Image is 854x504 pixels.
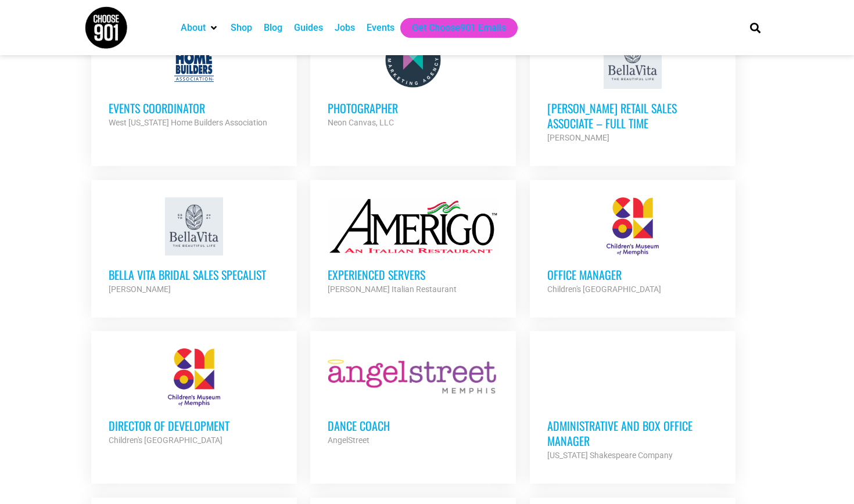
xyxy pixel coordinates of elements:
[109,118,267,127] strong: West [US_STATE] Home Builders Association
[310,13,516,147] a: Photographer Neon Canvas, LLC
[335,21,355,35] a: Jobs
[91,180,297,314] a: Bella Vita Bridal Sales Specalist [PERSON_NAME]
[530,13,735,162] a: [PERSON_NAME] Retail Sales Associate – Full Time [PERSON_NAME]
[109,435,223,445] strong: Children's [GEOGRAPHIC_DATA]
[231,21,252,35] a: Shop
[175,18,225,38] div: About
[547,100,718,131] h3: [PERSON_NAME] Retail Sales Associate – Full Time
[328,285,457,294] strong: [PERSON_NAME] Italian Restaurant
[294,21,323,35] a: Guides
[367,21,394,35] a: Events
[109,285,171,294] strong: [PERSON_NAME]
[264,21,282,35] a: Blog
[328,118,394,127] strong: Neon Canvas, LLC
[175,18,730,38] nav: Main nav
[547,418,718,448] h3: Administrative and Box Office Manager
[91,331,297,465] a: Director of Development Children's [GEOGRAPHIC_DATA]
[328,100,498,116] h3: Photographer
[746,18,765,37] div: Search
[547,267,718,282] h3: Office Manager
[109,267,279,282] h3: Bella Vita Bridal Sales Specalist
[310,180,516,314] a: Experienced Servers [PERSON_NAME] Italian Restaurant
[310,331,516,465] a: Dance Coach AngelStreet
[109,100,279,116] h3: Events Coordinator
[412,21,506,35] a: Get Choose901 Emails
[91,13,297,147] a: Events Coordinator West [US_STATE] Home Builders Association
[530,331,735,480] a: Administrative and Box Office Manager [US_STATE] Shakespeare Company
[547,285,661,294] strong: Children's [GEOGRAPHIC_DATA]
[328,267,498,282] h3: Experienced Servers
[547,451,673,460] strong: [US_STATE] Shakespeare Company
[530,180,735,314] a: Office Manager Children's [GEOGRAPHIC_DATA]
[328,435,369,445] strong: AngelStreet
[109,418,279,433] h3: Director of Development
[181,21,206,35] a: About
[328,418,498,433] h3: Dance Coach
[547,133,609,142] strong: [PERSON_NAME]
